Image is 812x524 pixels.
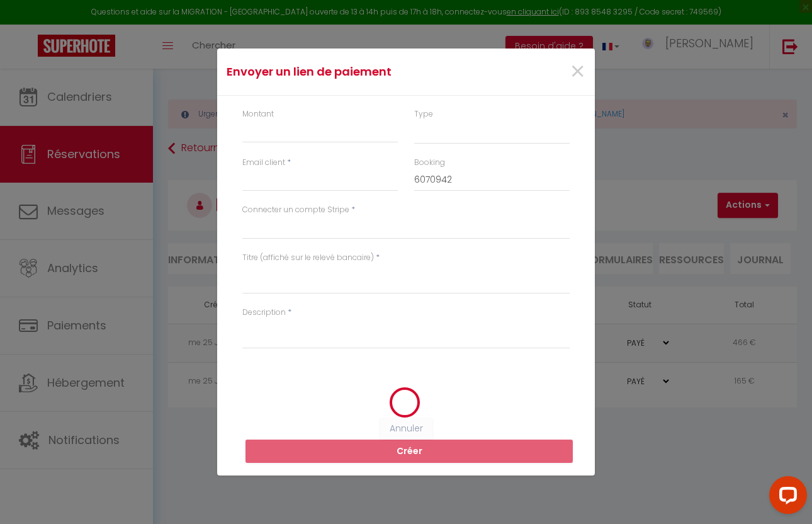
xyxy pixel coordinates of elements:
[242,108,274,120] label: Montant
[242,157,285,169] label: Email client
[570,53,585,91] span: ×
[414,157,445,169] label: Booking
[414,108,433,120] label: Type
[245,440,573,464] button: Créer
[242,204,349,216] label: Connecter un compte Stripe
[570,59,585,86] button: Close
[380,418,432,440] button: Annuler
[227,63,460,81] h4: Envoyer un lien de paiement
[759,471,812,524] iframe: LiveChat chat widget
[242,252,374,264] label: Titre (affiché sur le relevé bancaire)
[242,307,286,319] label: Description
